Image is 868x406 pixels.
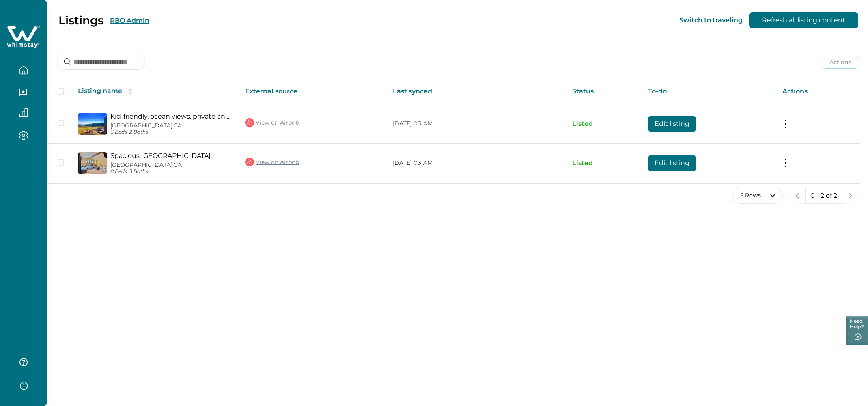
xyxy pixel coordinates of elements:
[110,162,232,168] p: [GEOGRAPHIC_DATA], CA
[78,152,107,174] img: propertyImage_Spacious Kirkwood Townhouse
[110,152,232,160] a: Spacious [GEOGRAPHIC_DATA]
[679,16,743,24] button: Switch to traveling
[642,79,776,104] th: To-do
[71,79,239,104] th: Listing name
[572,159,635,167] p: Listed
[78,113,107,135] img: propertyImage_Kid-friendly, ocean views, private and quiet
[239,79,386,104] th: External source
[733,188,783,204] button: 5 Rows
[122,87,138,95] button: sorting
[386,79,565,104] th: Last synced
[245,157,299,167] a: View on Airbnb
[393,120,559,128] p: [DATE] 03 AM
[58,13,103,27] p: Listings
[810,192,837,200] p: 0 - 2 of 2
[110,129,232,135] p: 6 Beds, 2 Baths
[842,188,858,204] button: next page
[648,155,696,171] button: Edit listing
[110,168,232,175] p: 8 Beds, 3 Baths
[110,122,232,129] p: [GEOGRAPHIC_DATA], CA
[393,159,559,167] p: [DATE] 03 AM
[245,117,299,128] a: View on Airbnb
[789,188,806,204] button: previous page
[110,17,149,24] button: RBO Admin
[572,120,635,128] p: Listed
[823,56,858,69] button: Actions
[566,79,642,104] th: Status
[648,116,696,132] button: Edit listing
[110,112,232,120] a: Kid-friendly, ocean views, private and quiet
[776,79,860,104] th: Actions
[805,188,842,204] button: 0 - 2 of 2
[749,12,858,28] button: Refresh all listing content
